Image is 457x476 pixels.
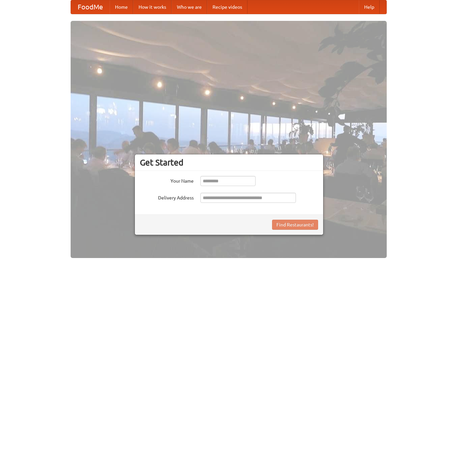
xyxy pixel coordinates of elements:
[140,176,194,184] label: Your Name
[110,0,133,14] a: Home
[140,157,318,168] h3: Get Started
[71,0,110,14] a: FoodMe
[207,0,247,14] a: Recipe videos
[140,193,194,201] label: Delivery Address
[359,0,380,14] a: Help
[172,0,207,14] a: Who we are
[133,0,172,14] a: How it works
[272,220,318,230] button: Find Restaurants!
